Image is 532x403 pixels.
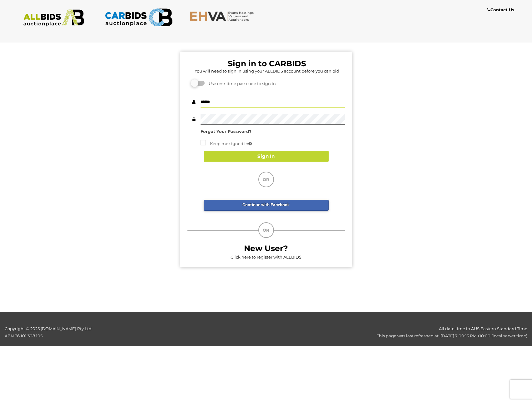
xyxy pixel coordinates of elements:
h5: You will need to sign in using your ALLBIDS account before you can bid [189,69,345,73]
img: EHVA.com.au [190,11,257,21]
label: Keep me signed in [201,140,252,147]
div: OR [258,172,274,187]
a: Click here to register with ALLBIDS [231,254,301,259]
span: Use one-time passcode to sign in [206,81,276,86]
b: New User? [244,244,288,253]
a: Contact Us [487,6,516,13]
div: OR [258,222,274,238]
button: Sign In [204,151,329,162]
img: CARBIDS.com.au [105,6,172,28]
img: ALLBIDS.com.au [20,9,88,27]
b: Sign in to CARBIDS [228,59,306,68]
div: All date time in AUS Eastern Standard Time This page was last refreshed at: [DATE] 7:00:13 PM +10... [133,325,532,340]
b: Contact Us [487,7,514,12]
a: Continue with Facebook [204,200,329,211]
a: Forgot Your Password? [201,129,251,134]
